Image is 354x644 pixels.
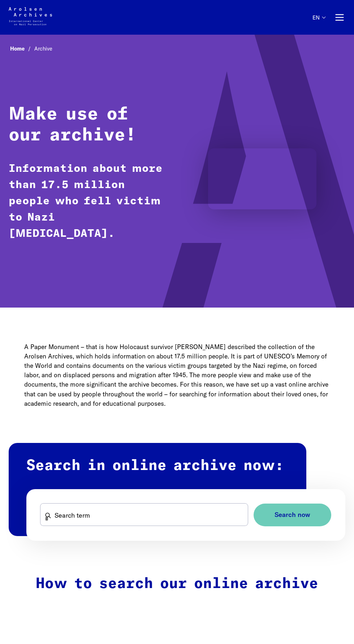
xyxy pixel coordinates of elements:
h2: How to search our online archive [24,575,330,593]
nav: Primary [312,7,345,28]
p: A Paper Monument – that is how Holocaust survivor [PERSON_NAME] described the collection of the A... [24,342,330,408]
a: Home [10,45,34,52]
span: Archive [34,45,52,52]
nav: Breadcrumb [9,43,345,54]
button: English, language selection [312,14,325,35]
span: Search now [275,511,310,519]
h2: Search in online archive now: [9,443,306,536]
button: Search now [254,504,331,526]
p: Information about more than 17.5 million people who fell victim to Nazi [MEDICAL_DATA]. [9,161,164,242]
h1: Make use of our archive! [9,104,164,146]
